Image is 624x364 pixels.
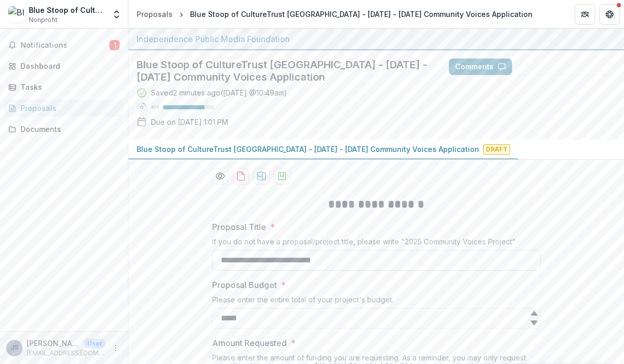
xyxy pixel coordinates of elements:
div: Saved 2 minutes ago ( [DATE] @ 10:49am ) [151,87,287,98]
p: [EMAIL_ADDRESS][DOMAIN_NAME] [27,349,105,358]
p: Amount Requested [212,337,287,349]
p: [PERSON_NAME] [27,338,80,349]
a: Tasks [4,79,124,95]
div: Blue Stoop of CultureTrust [GEOGRAPHIC_DATA] - [DATE] - [DATE] Community Voices Application [190,9,533,20]
p: Proposal Title [212,221,266,233]
div: If you do not have a proposal/project title, please write "2025 Community Voices Project" [212,237,541,250]
div: Independence Public Media Foundation [137,33,616,45]
p: User [84,339,105,348]
button: Preview b2b3a5ea-45c1-45ee-8635-894197c65a32-0.pdf [212,168,229,184]
div: Proposals [137,9,173,20]
nav: breadcrumb [133,7,537,22]
button: Open entity switcher [109,4,124,25]
a: Dashboard [4,58,124,74]
div: Blue Stoop of CultureTrust [GEOGRAPHIC_DATA] [29,5,105,15]
a: Proposals [4,100,124,117]
button: download-proposal [253,168,270,184]
button: Get Help [599,4,620,25]
p: Proposal Budget [212,279,277,291]
button: Partners [575,4,595,25]
button: Notifications1 [4,37,124,53]
span: Draft [483,144,510,155]
button: download-proposal [274,168,290,184]
span: Notifications [21,41,109,50]
button: More [109,342,122,354]
button: Answer Suggestions [516,59,616,75]
div: Proposals [21,103,116,113]
p: Due on [DATE] 1:01 PM [151,117,228,127]
div: Julian Shendelman [11,344,18,351]
p: 81 % [151,104,159,111]
img: Blue Stoop of CultureTrust Greater Philadelphia [8,6,25,23]
h2: Blue Stoop of CultureTrust [GEOGRAPHIC_DATA] - [DATE] - [DATE] Community Voices Application [137,59,432,83]
div: Dashboard [21,61,116,71]
div: Please enter the entire total of your project's budget. [212,295,541,308]
button: download-proposal [233,168,249,184]
a: Proposals [133,7,177,22]
p: Blue Stoop of CultureTrust [GEOGRAPHIC_DATA] - [DATE] - [DATE] Community Voices Application [137,144,479,155]
div: Tasks [21,82,116,92]
span: 1 [109,40,120,50]
a: Documents [4,121,124,138]
button: Comments [449,59,512,75]
span: Nonprofit [29,15,58,25]
div: Documents [21,124,116,135]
